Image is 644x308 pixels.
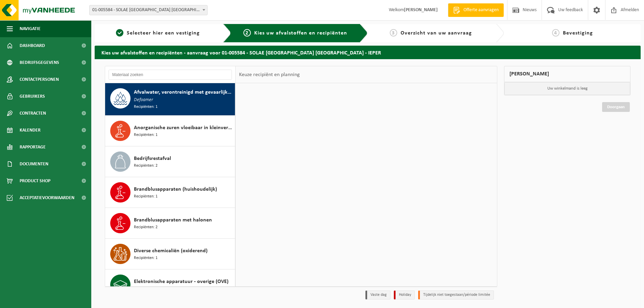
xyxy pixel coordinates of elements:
[448,3,504,17] a: Offerte aanvragen
[105,269,235,300] button: Elektronische apparatuur - overige (OVE) Recipiënten: 3
[418,290,494,300] li: Tijdelijk niet toegestaan/période limitée
[390,29,397,37] span: 3
[127,30,200,36] span: Selecteer hier een vestiging
[20,122,41,139] span: Kalender
[89,5,208,15] span: 01-005584 - SOLAE BELGIUM NV - IEPER
[563,30,593,36] span: Bevestiging
[365,290,390,300] li: Vaste dag
[105,146,235,177] button: Bedrijfsrestafval Recipiënten: 2
[134,255,158,261] span: Recipiënten: 1
[134,104,158,110] span: Recipiënten: 1
[20,189,74,206] span: Acceptatievoorwaarden
[134,88,233,96] span: Afvalwater, verontreinigd met gevaarlijke producten
[116,29,123,37] span: 1
[20,105,46,122] span: Contracten
[134,96,153,104] span: Defoamer
[236,66,303,83] div: Keuze recipiënt en planning
[134,247,208,255] span: Diverse chemicaliën (oxiderend)
[134,216,212,224] span: Brandblusapparaten met halonen
[134,155,171,163] span: Bedrijfsrestafval
[504,82,630,95] p: Uw winkelmand is leeg
[134,278,229,286] span: Elektronische apparatuur - overige (OVE)
[20,71,59,88] span: Contactpersonen
[105,208,235,239] button: Brandblusapparaten met halonen Recipiënten: 2
[20,172,50,189] span: Product Shop
[98,29,218,37] a: 1Selecteer hier een vestiging
[109,70,232,80] input: Materiaal zoeken
[134,163,158,169] span: Recipiënten: 2
[90,5,207,15] span: 01-005584 - SOLAE BELGIUM NV - IEPER
[243,29,251,37] span: 2
[105,83,235,116] button: Afvalwater, verontreinigd met gevaarlijke producten Defoamer Recipiënten: 1
[134,286,158,292] span: Recipiënten: 3
[20,88,45,105] span: Gebruikers
[134,124,233,132] span: Anorganische zuren vloeibaar in kleinverpakking
[254,30,347,36] span: Kies uw afvalstoffen en recipiënten
[404,7,438,13] strong: [PERSON_NAME]
[134,185,217,193] span: Brandblusapparaten (huishoudelijk)
[462,7,500,14] span: Offerte aanvragen
[20,156,48,172] span: Documenten
[602,102,630,112] a: Doorgaan
[20,54,59,71] span: Bedrijfsgegevens
[95,46,641,59] h2: Kies uw afvalstoffen en recipiënten - aanvraag voor 01-005584 - SOLAE [GEOGRAPHIC_DATA] [GEOGRAPH...
[105,239,235,269] button: Diverse chemicaliën (oxiderend) Recipiënten: 1
[401,30,472,36] span: Overzicht van uw aanvraag
[552,29,559,37] span: 4
[134,132,158,138] span: Recipiënten: 1
[394,290,415,300] li: Holiday
[20,139,46,156] span: Rapportage
[20,37,45,54] span: Dashboard
[504,66,630,82] div: [PERSON_NAME]
[134,224,158,231] span: Recipiënten: 2
[105,177,235,208] button: Brandblusapparaten (huishoudelijk) Recipiënten: 1
[105,116,235,146] button: Anorganische zuren vloeibaar in kleinverpakking Recipiënten: 1
[20,20,41,37] span: Navigatie
[134,193,158,200] span: Recipiënten: 1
